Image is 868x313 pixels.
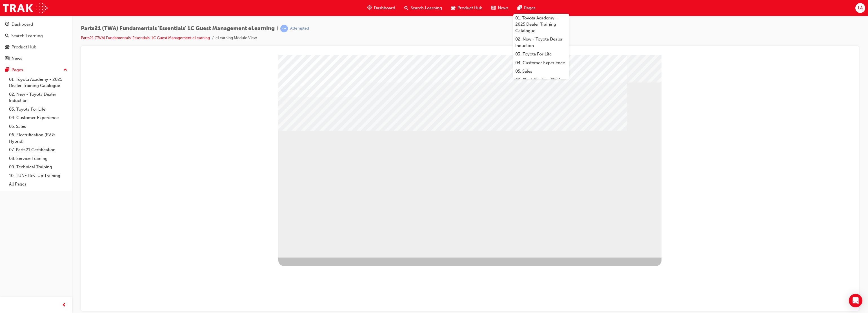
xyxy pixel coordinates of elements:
span: search-icon [5,33,9,39]
span: guage-icon [5,22,9,27]
button: LA [855,3,865,13]
div: Dashboard [12,21,33,28]
a: 03. Toyota For Life [513,50,569,59]
a: pages-iconPages [513,2,540,14]
div: Attempted [290,26,309,31]
div: Search Learning [11,33,43,39]
span: car-icon [451,5,455,12]
span: pages-icon [5,68,9,73]
a: 08. Service Training [7,154,70,163]
a: 06. Electrification (EV & Hybrid) [513,76,569,91]
a: 01. Toyota Academy - 2025 Dealer Training Catalogue [7,75,70,90]
span: news-icon [5,56,9,61]
div: Pages [12,67,23,73]
a: car-iconProduct Hub [447,2,487,14]
button: DashboardSearch LearningProduct HubNews [2,18,70,65]
span: pages-icon [518,5,522,12]
button: Pages [2,65,70,75]
a: 01. Toyota Academy - 2025 Dealer Training Catalogue [513,14,569,35]
a: 10. TUNE Rev-Up Training [7,171,70,180]
a: All Pages [7,180,70,189]
span: prev-icon [62,302,66,309]
div: News [12,55,22,62]
a: Search Learning [2,31,70,41]
a: News [2,53,70,64]
span: News [498,5,509,11]
span: learningRecordVerb_ATTEMPT-icon [280,25,288,32]
a: 05. Sales [513,67,569,76]
span: LA [858,5,863,11]
span: | [277,25,278,32]
span: Dashboard [374,5,395,11]
a: 03. Toyota For Life [7,105,70,114]
a: 09. Technical Training [7,163,70,171]
span: search-icon [404,5,408,12]
a: 02. New - Toyota Dealer Induction [513,35,569,50]
div: Module Overview [193,203,576,230]
div: Open Intercom Messenger [849,294,862,307]
span: guage-icon [367,5,372,12]
a: 07. Parts21 Certification [7,146,70,154]
span: up-icon [63,66,67,74]
span: Parts21 (TWA) Fundamentals 'Essentials' 1C Guest Management eLearning [81,25,275,32]
a: Dashboard [2,19,70,30]
a: search-iconSearch Learning [400,2,447,14]
div: 01 [193,230,249,257]
a: 04. Customer Experience [7,113,70,122]
a: Product Hub [2,42,70,52]
a: Parts21 (TWA) Fundamentals 'Essentials' 1C Guest Management eLearning [81,35,210,40]
span: news-icon [491,5,496,12]
span: Search Learning [410,5,442,11]
span: car-icon [5,45,9,50]
a: guage-iconDashboard [363,2,400,14]
a: news-iconNews [487,2,513,14]
div: Product Hub [12,44,36,50]
img: Trak [3,2,48,14]
a: 04. Customer Experience [513,59,569,67]
a: 05. Sales [7,122,70,131]
a: 02. New - Toyota Dealer Induction [7,90,70,105]
span: Product Hub [458,5,482,11]
li: eLearning Module View [216,35,257,41]
a: 06. Electrification (EV & Hybrid) [7,131,70,146]
span: Pages [524,5,536,11]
